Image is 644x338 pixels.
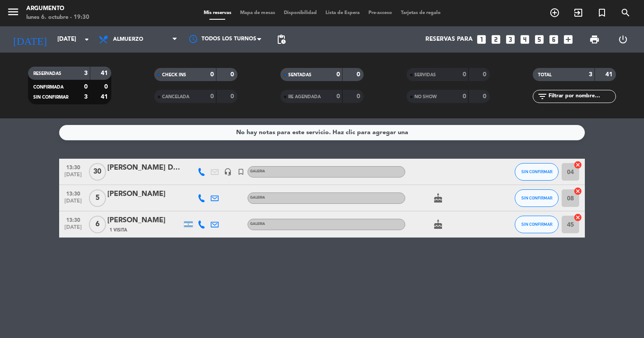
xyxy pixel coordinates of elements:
span: Mis reservas [199,11,236,15]
span: CHECK INS [162,73,186,77]
span: RE AGENDADA [288,95,321,99]
span: [DATE] [62,172,84,182]
i: [DATE] [7,30,53,49]
div: LOG OUT [609,26,638,53]
span: Pre-acceso [364,11,396,15]
strong: 0 [230,93,236,100]
i: looks_two [490,34,502,45]
span: SENTADAS [288,73,311,77]
strong: 3 [84,70,88,76]
i: add_box [563,34,574,45]
i: cancel [573,213,582,222]
i: arrow_drop_down [81,34,92,45]
i: filter_list [537,91,548,102]
span: 13:30 [62,214,84,224]
i: search [620,7,631,18]
span: GALERIA [250,170,265,173]
span: SIN CONFIRMAR [33,95,68,100]
i: exit_to_app [573,7,584,18]
strong: 41 [101,94,110,100]
span: NO SHOW [414,95,437,99]
i: power_settings_new [618,34,628,45]
input: Filtrar por nombre... [548,92,616,101]
button: SIN CONFIRMAR [515,163,559,181]
span: 6 [89,216,106,233]
i: cancel [573,160,582,169]
i: cancel [573,187,582,196]
span: SERVIDAS [414,73,436,77]
strong: 0 [104,84,110,90]
i: add_circle_outline [549,7,560,18]
span: 1 Visita [110,227,127,234]
strong: 3 [589,71,592,78]
span: TOTAL [538,73,552,77]
span: GALERIA [250,196,265,199]
button: SIN CONFIRMAR [515,216,559,233]
div: lunes 6. octubre - 19:30 [26,13,89,22]
span: RESERVADAS [33,71,61,76]
i: cake [433,219,443,230]
strong: 0 [84,84,88,90]
div: Argumento [26,4,89,13]
span: GALERIA [250,222,265,226]
strong: 41 [605,71,614,78]
strong: 0 [336,71,340,78]
strong: 0 [357,71,362,78]
i: looks_3 [505,34,516,45]
span: [DATE] [62,198,84,208]
div: [PERSON_NAME] [107,215,182,226]
span: Tarjetas de regalo [396,11,445,15]
i: turned_in_not [597,7,607,18]
strong: 3 [84,94,88,100]
span: 30 [89,163,106,181]
button: SIN CONFIRMAR [515,189,559,207]
strong: 41 [101,70,110,76]
div: [PERSON_NAME] DE CAUPLAS [107,162,182,174]
strong: 0 [336,93,340,100]
span: print [589,34,600,45]
span: SIN CONFIRMAR [521,222,552,227]
i: cake [433,193,443,203]
span: 13:30 [62,188,84,198]
span: pending_actions [276,34,287,45]
strong: 0 [210,71,214,78]
span: [DATE] [62,224,84,235]
span: Disponibilidad [280,11,321,15]
div: [PERSON_NAME] [107,189,182,200]
span: SIN CONFIRMAR [521,169,552,174]
span: Lista de Espera [321,11,364,15]
strong: 0 [463,93,466,100]
i: menu [7,5,20,18]
span: Almuerzo [113,36,143,43]
i: looks_5 [534,34,545,45]
div: No hay notas para este servicio. Haz clic para agregar una [236,128,408,138]
span: 13:30 [62,162,84,172]
i: looks_6 [548,34,559,45]
span: Mapa de mesas [236,11,280,15]
span: CANCELADA [162,95,189,99]
strong: 0 [210,93,214,100]
strong: 0 [483,93,488,100]
strong: 0 [463,71,466,78]
span: Reservas para [425,36,473,43]
i: turned_in_not [237,168,245,176]
span: CONFIRMADA [33,85,64,89]
button: menu [7,5,20,21]
span: SIN CONFIRMAR [521,196,552,200]
i: looks_4 [519,34,531,45]
i: headset_mic [224,168,232,176]
strong: 0 [357,93,362,100]
span: 5 [89,189,106,207]
i: looks_one [476,34,487,45]
strong: 0 [483,71,488,78]
strong: 0 [230,71,236,78]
